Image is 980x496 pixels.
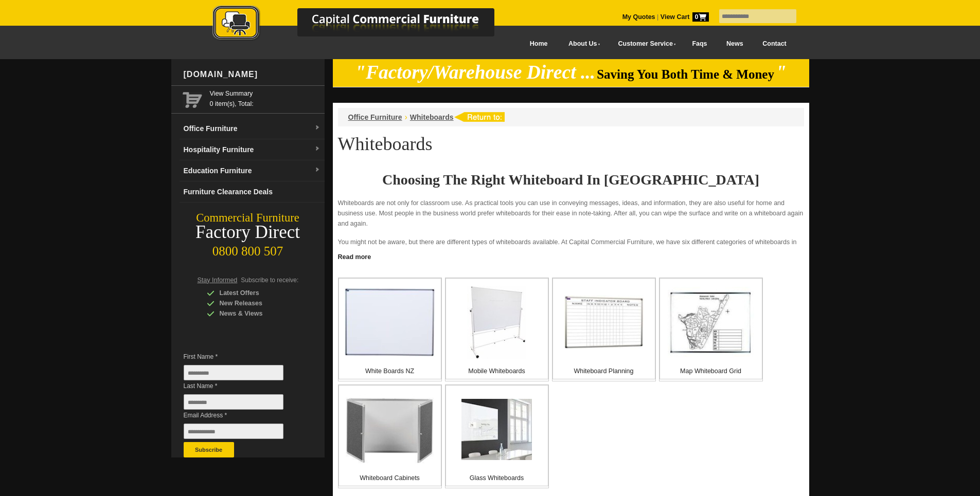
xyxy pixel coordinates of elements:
strong: Choosing The Right Whiteboard In [GEOGRAPHIC_DATA] [382,172,759,188]
span: 0 item(s), Total: [210,88,320,107]
a: Customer Service [607,32,682,56]
a: News [717,32,753,56]
div: News & Views [207,308,305,319]
img: dropdown [314,146,320,152]
em: "Factory/Warehouse Direct ... [355,62,595,83]
a: Education Furnituredropdown [180,160,325,181]
a: White Boards NZ White Boards NZ [338,278,442,381]
a: Furniture Clearance Deals [180,181,325,203]
span: Last Name * [184,381,299,391]
input: Last Name * [184,394,283,410]
img: White Boards NZ [345,288,435,357]
div: Latest Offers [207,288,305,298]
input: First Name * [184,365,283,380]
div: [DOMAIN_NAME] [180,59,325,90]
p: You might not be aware, but there are different types of whiteboards available. At Capital Commer... [338,237,804,258]
a: Faqs [683,32,717,56]
a: Mobile Whiteboards Mobile Whiteboards [445,278,549,381]
a: Glass Whiteboards Glass Whiteboards [445,384,549,488]
p: White Boards NZ [339,366,441,376]
p: Whiteboard Planning [553,366,655,376]
strong: View Cart [661,13,709,21]
span: Subscribe to receive: [241,277,298,284]
em: " [776,62,787,83]
a: Whiteboard Planning Whiteboard Planning [552,278,656,381]
p: Whiteboard Cabinets [339,473,441,483]
p: Mobile Whiteboards [446,366,548,376]
p: Map Whiteboard Grid [660,366,762,376]
h1: Whiteboards [338,134,804,154]
p: Whiteboards are not only for classroom use. As practical tools you can use in conveying messages,... [338,198,804,229]
li: › [405,112,407,122]
span: 0 [692,12,709,22]
img: Whiteboard Planning [564,295,644,350]
div: New Releases [207,298,305,308]
div: Commercial Furniture [171,211,325,225]
p: Glass Whiteboards [446,473,548,483]
img: return to [454,112,505,122]
button: Subscribe [184,442,234,457]
img: Glass Whiteboards [461,399,532,460]
a: Whiteboards [410,113,454,121]
div: 0800 800 507 [171,239,325,259]
img: Map Whiteboard Grid [668,287,754,358]
img: Mobile Whiteboards [467,286,526,359]
span: First Name * [184,352,299,362]
img: Whiteboard Cabinets [346,394,434,465]
span: Stay Informed [198,277,238,284]
div: Factory Direct [171,225,325,240]
a: Map Whiteboard Grid Map Whiteboard Grid [659,278,763,381]
input: Email Address * [184,424,283,439]
img: Capital Commercial Furniture Logo [184,5,544,43]
img: dropdown [314,167,320,173]
img: dropdown [314,125,320,131]
a: About Us [557,32,607,56]
a: View Cart0 [658,13,708,21]
span: Saving You Both Time & Money [597,67,774,81]
a: Whiteboard Cabinets Whiteboard Cabinets [338,384,442,488]
a: Hospitality Furnituredropdown [180,139,325,160]
a: Office Furnituredropdown [180,118,325,139]
span: Email Address * [184,410,299,420]
a: My Quotes [622,13,655,21]
a: View Summary [210,88,320,99]
a: Contact [753,32,796,56]
a: Capital Commercial Furniture Logo [184,5,544,46]
a: Click to read more [333,249,809,262]
a: Office Furniture [348,113,402,121]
